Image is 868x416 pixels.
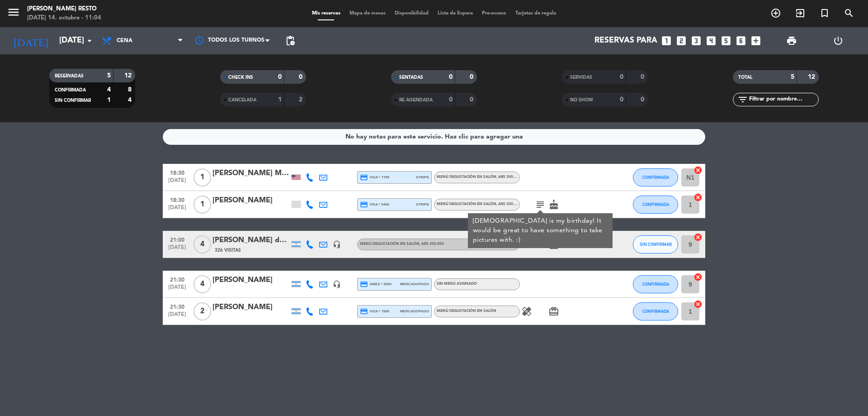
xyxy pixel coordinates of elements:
[660,35,672,47] i: looks_one
[166,205,189,215] span: [DATE]
[84,35,95,46] i: arrow_drop_down
[693,166,703,175] i: cancel
[212,301,289,313] div: [PERSON_NAME]
[390,11,433,16] span: Disponibilidad
[27,14,101,23] div: [DATE] 14. octubre - 11:04
[124,72,133,79] strong: 12
[795,8,806,19] i: exit_to_app
[7,31,55,51] i: [DATE]
[786,35,797,46] span: print
[360,242,444,246] span: Menú degustación en salón
[642,282,669,287] span: CONFIRMADA
[690,35,702,47] i: looks_3
[633,302,678,320] button: CONFIRMADA
[360,173,389,182] span: visa * 7759
[705,35,717,47] i: looks_4
[620,74,623,80] strong: 0
[633,168,678,186] button: CONFIRMADA
[360,280,392,288] span: amex * 2009
[107,97,111,103] strong: 1
[7,5,20,22] button: menu
[633,275,678,293] button: CONFIRMADA
[299,96,304,103] strong: 2
[212,195,289,206] div: [PERSON_NAME]
[360,201,389,209] span: visa * 6406
[675,35,687,47] i: looks_two
[808,74,817,80] strong: 12
[193,302,211,320] span: 2
[399,98,433,102] span: RE AGENDADA
[641,96,646,103] strong: 0
[693,193,703,202] i: cancel
[737,94,748,105] i: filter_list
[642,175,669,180] span: CONFIRMADA
[815,27,861,54] div: LOG OUT
[833,35,844,46] i: power_settings_new
[128,86,133,93] strong: 8
[193,275,211,293] span: 4
[594,36,657,45] span: Reservas para
[166,274,189,284] span: 21:30
[642,202,669,207] span: CONFIRMADA
[844,8,854,19] i: search
[166,194,189,205] span: 18:30
[299,74,304,80] strong: 0
[437,309,496,313] span: Menú degustación en salón
[360,307,368,316] i: credit_card
[107,86,111,93] strong: 4
[228,98,256,102] span: CANCELADA
[477,11,511,16] span: Pre-acceso
[166,301,189,311] span: 21:30
[360,307,389,316] span: visa * 7669
[496,202,521,206] span: , ARS 300.000
[55,98,91,103] span: SIN CONFIRMAR
[748,95,818,105] input: Filtrar por nombre...
[399,75,423,80] span: SENTADAS
[437,202,521,206] span: Menú degustación en salón
[307,11,345,16] span: Mis reservas
[400,281,429,287] span: mercadopago
[511,11,561,16] span: Tarjetas de regalo
[548,306,559,317] i: card_giftcard
[360,201,368,209] i: credit_card
[193,235,211,253] span: 4
[193,168,211,186] span: 1
[215,247,241,254] span: 326 Visitas
[333,240,341,249] i: headset_mic
[360,173,368,182] i: credit_card
[212,234,289,246] div: [PERSON_NAME] del Boca
[416,174,429,180] span: stripe
[819,8,830,19] i: turned_in_not
[345,11,390,16] span: Mapa de mesas
[166,167,189,177] span: 18:30
[570,98,593,102] span: NO SHOW
[693,233,703,242] i: cancel
[166,311,189,322] span: [DATE]
[470,74,475,80] strong: 0
[166,244,189,255] span: [DATE]
[437,282,477,286] span: Sin menú asignado
[117,38,132,44] span: Cena
[640,242,672,247] span: SIN CONFIRMAR
[193,196,211,214] span: 1
[278,74,282,80] strong: 0
[693,273,703,282] i: cancel
[693,300,703,309] i: cancel
[212,167,289,179] div: [PERSON_NAME] Me doza
[642,309,669,314] span: CONFIRMADA
[360,280,368,288] i: credit_card
[166,234,189,244] span: 21:00
[791,74,794,80] strong: 5
[521,306,532,317] i: healing
[620,96,623,103] strong: 0
[166,177,189,188] span: [DATE]
[473,216,608,245] div: [DEMOGRAPHIC_DATA] is my birthday! It would be great to have something to take pictures with. :)
[633,235,678,253] button: SIN CONFIRMAR
[228,75,253,80] span: CHECK INS
[641,74,646,80] strong: 0
[449,96,453,103] strong: 0
[470,96,475,103] strong: 0
[420,242,444,246] span: , ARS 300.000
[496,175,521,179] span: , ARS 300.000
[633,196,678,214] button: CONFIRMADA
